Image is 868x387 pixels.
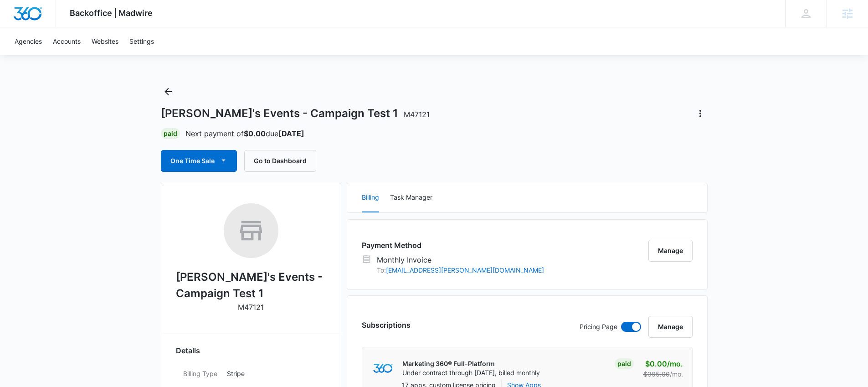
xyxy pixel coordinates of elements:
[227,369,319,378] p: Stripe
[9,27,47,55] a: Agencies
[244,150,316,172] button: Go to Dashboard
[70,8,153,18] span: Backoffice | Madwire
[377,265,544,275] p: To:
[161,128,180,139] div: Paid
[362,183,379,212] button: Billing
[580,322,617,332] p: Pricing Page
[667,359,683,368] span: /mo.
[402,359,540,368] p: Marketing 360® Full-Platform
[693,106,708,121] button: Actions
[161,84,175,99] button: Back
[377,254,544,265] p: Monthly Invoice
[648,316,693,338] button: Manage
[615,358,634,369] div: Paid
[643,370,670,378] s: $395.00
[183,369,220,378] dt: Billing Type
[390,183,432,212] button: Task Manager
[362,240,544,251] h3: Payment Method
[278,129,304,138] strong: [DATE]
[640,358,683,369] p: $0.00
[244,129,266,138] strong: $0.00
[47,27,86,55] a: Accounts
[238,302,264,313] p: M47121
[670,370,683,378] span: /mo.
[86,27,124,55] a: Websites
[124,27,159,55] a: Settings
[386,266,544,274] a: [EMAIL_ADDRESS][PERSON_NAME][DOMAIN_NAME]
[404,110,430,119] span: M47121
[176,345,200,356] span: Details
[161,150,237,172] button: One Time Sale
[176,269,326,302] h2: [PERSON_NAME]'s Events - Campaign Test 1
[161,107,430,120] h1: [PERSON_NAME]'s Events - Campaign Test 1
[373,364,393,373] img: marketing360Logo
[362,320,411,330] h3: Subscriptions
[648,240,693,262] button: Manage
[402,368,540,377] p: Under contract through [DATE], billed monthly
[185,128,304,139] p: Next payment of due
